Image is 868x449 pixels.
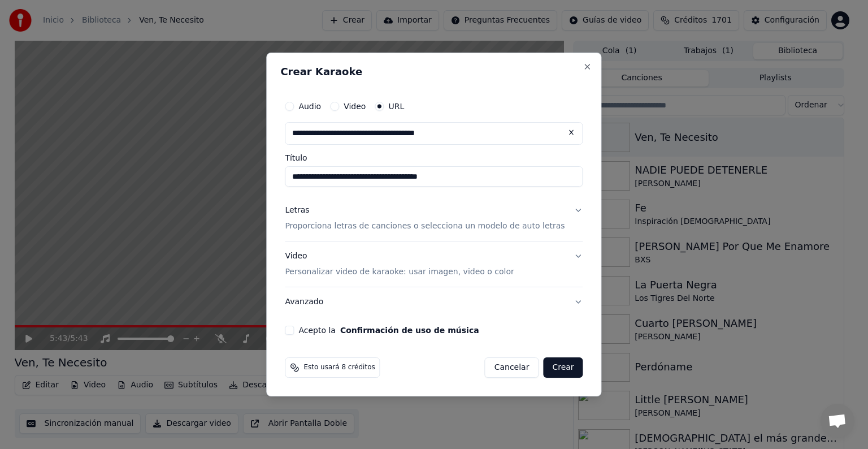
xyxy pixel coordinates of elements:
button: LetrasProporciona letras de canciones o selecciona un modelo de auto letras [285,196,583,241]
div: Video [285,251,514,278]
button: Crear [543,357,583,378]
label: Título [285,154,583,162]
span: Esto usará 8 créditos [303,363,375,372]
button: VideoPersonalizar video de karaoke: usar imagen, video o color [285,241,583,287]
button: Cancelar [485,357,539,378]
label: Audio [298,102,321,110]
h2: Crear Karaoke [280,67,587,77]
p: Personalizar video de karaoke: usar imagen, video o color [285,266,514,278]
button: Avanzado [285,287,583,317]
button: Acepto la [340,326,479,334]
label: URL [388,102,404,110]
label: Video [344,102,366,110]
div: Letras [285,205,309,216]
p: Proporciona letras de canciones o selecciona un modelo de auto letras [285,221,565,232]
label: Acepto la [298,326,479,334]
